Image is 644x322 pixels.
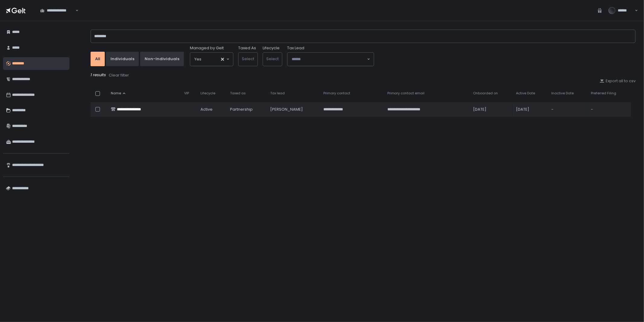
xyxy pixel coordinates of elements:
[287,53,374,66] div: Search for option
[473,107,509,112] div: [DATE]
[230,91,246,96] span: Taxed as
[200,107,213,112] span: active
[91,72,636,78] div: 1 results
[292,56,367,62] input: Search for option
[201,56,220,62] input: Search for option
[95,56,100,62] div: All
[551,91,574,96] span: Inactive Date
[36,4,78,17] div: Search for option
[91,52,105,66] button: All
[600,78,636,84] button: Export all to csv
[140,52,184,66] button: Non-Individuals
[263,45,280,51] label: Lifecycle
[190,45,224,51] span: Managed by Gelt
[324,91,351,96] span: Primary contact
[111,56,134,62] div: Individuals
[551,107,584,112] div: -
[200,91,215,96] span: Lifecycle
[111,91,121,96] span: Name
[266,56,279,62] span: Select
[473,91,498,96] span: Onboarded on
[238,45,256,51] label: Taxed As
[108,72,129,78] button: Clear filter
[145,56,179,62] div: Non-Individuals
[270,91,285,96] span: Tax lead
[190,53,233,66] div: Search for option
[242,56,254,62] span: Select
[287,45,304,51] span: Tax Lead
[184,91,189,96] span: VIP
[194,56,201,62] span: Yes
[387,91,425,96] span: Primary contact email
[591,107,627,112] div: -
[591,91,616,96] span: Preferred Filing
[221,58,224,61] button: Clear Selected
[230,107,263,112] div: Partnership
[270,107,316,112] div: [PERSON_NAME]
[75,8,75,14] input: Search for option
[106,52,139,66] button: Individuals
[516,91,535,96] span: Active Date
[516,107,544,112] div: [DATE]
